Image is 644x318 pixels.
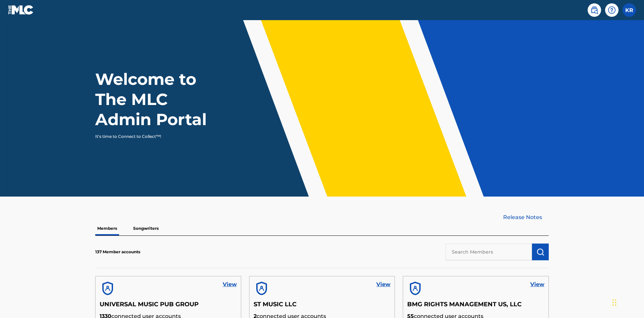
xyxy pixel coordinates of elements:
div: Help [605,3,619,17]
input: Search Members [445,244,532,260]
h5: ST MUSIC LLC [254,301,391,312]
img: MLC Logo [8,5,34,15]
img: search [590,6,598,14]
div: User Menu [623,3,636,17]
h5: UNIVERSAL MUSIC PUB GROUP [100,301,237,312]
a: Release Notes [503,213,549,221]
a: View [530,280,544,288]
p: 137 Member accounts [95,249,140,255]
h5: BMG RIGHTS MANAGEMENT US, LLC [407,301,544,312]
p: Members [95,221,119,235]
img: account [254,280,270,297]
h1: Welcome to The MLC Admin Portal [95,69,221,129]
p: It's time to Connect to Collect™! [95,134,212,140]
p: Songwriters [131,221,161,235]
iframe: Chat Widget [610,286,644,318]
img: account [407,280,423,297]
a: Public Search [588,3,601,17]
a: View [223,280,237,288]
a: View [376,280,390,288]
img: Search Works [536,248,544,256]
div: Drag [612,293,616,313]
img: help [608,6,616,14]
img: account [100,280,116,297]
